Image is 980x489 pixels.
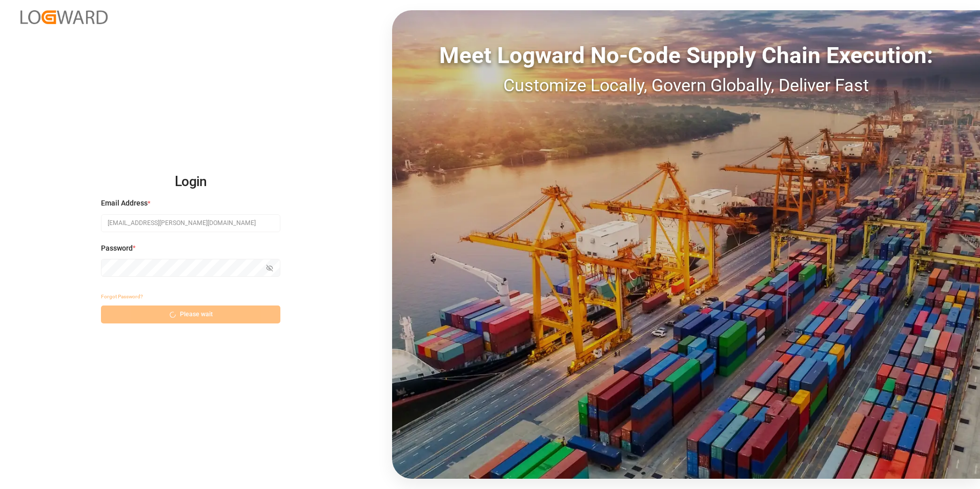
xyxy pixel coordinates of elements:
div: Customize Locally, Govern Globally, Deliver Fast [392,72,980,98]
img: Logward_new_orange.png [21,10,108,24]
div: Meet Logward No-Code Supply Chain Execution: [392,38,980,72]
span: Email Address [101,198,148,209]
h2: Login [101,166,280,198]
span: Password [101,243,133,254]
input: Enter your email [101,214,280,232]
